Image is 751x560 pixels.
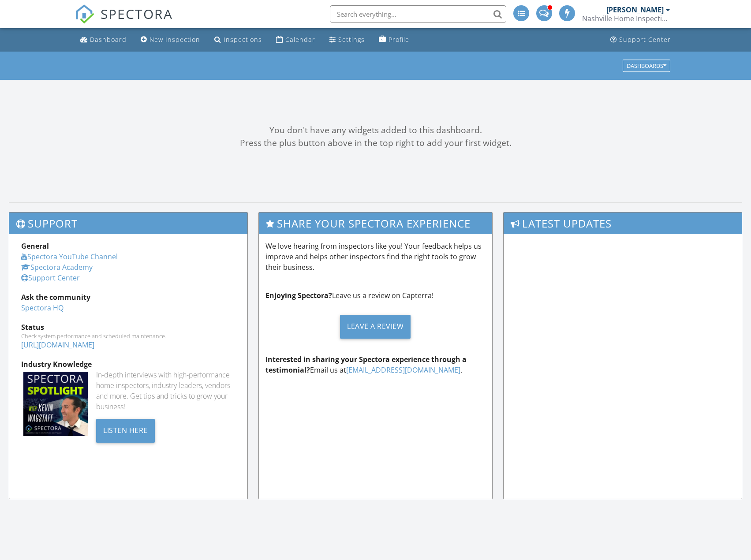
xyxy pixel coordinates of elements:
[23,372,88,436] img: Spectoraspolightmain
[21,273,80,283] a: Support Center
[21,340,94,350] a: [URL][DOMAIN_NAME]
[96,419,155,443] div: Listen Here
[21,252,118,261] a: Spectora YouTube Channel
[265,241,485,273] p: We love hearing from inspectors like you! Your feedback helps us improve and helps other inspecto...
[389,35,409,44] div: Profile
[75,4,94,24] img: The Best Home Inspection Software - Spectora
[265,291,332,300] strong: Enjoying Spectora?
[338,35,365,44] div: Settings
[619,35,671,44] div: Support Center
[21,359,235,370] div: Industry Knowledge
[21,241,49,251] strong: General
[96,425,155,435] a: Listen Here
[265,355,467,375] strong: Interested in sharing your Spectora experience through a testimonial?
[21,332,235,340] div: Check system performance and scheduled maintenance.
[9,213,247,234] h3: Support
[149,35,200,44] div: New Inspection
[330,5,506,23] input: Search everything...
[77,32,130,48] a: Dashboard
[340,315,411,339] div: Leave a Review
[21,322,235,332] div: Status
[211,32,265,48] a: Inspections
[101,4,173,23] span: SPECTORA
[265,290,485,301] p: Leave us a review on Capterra!
[607,32,674,48] a: Support Center
[582,14,670,23] div: Nashville Home Inspection
[96,370,235,412] div: In-depth interviews with high-performance home inspectors, industry leaders, vendors and more. Ge...
[265,354,485,375] p: Email us at .
[75,12,173,30] a: SPECTORA
[265,308,485,345] a: Leave a Review
[346,365,460,375] a: [EMAIL_ADDRESS][DOMAIN_NAME]
[9,137,742,149] div: Press the plus button above in the top right to add your first widget.
[9,124,742,137] div: You don't have any widgets added to this dashboard.
[273,32,319,48] a: Calendar
[259,213,492,234] h3: Share Your Spectora Experience
[224,35,262,44] div: Inspections
[21,262,93,272] a: Spectora Academy
[21,292,235,302] div: Ask the community
[137,32,204,48] a: New Inspection
[375,32,413,48] a: Profile
[90,35,127,44] div: Dashboard
[606,5,664,14] div: [PERSON_NAME]
[326,32,368,48] a: Settings
[285,35,315,44] div: Calendar
[623,60,670,72] button: Dashboards
[627,63,666,69] div: Dashboards
[504,213,742,234] h3: Latest Updates
[21,303,64,313] a: Spectora HQ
